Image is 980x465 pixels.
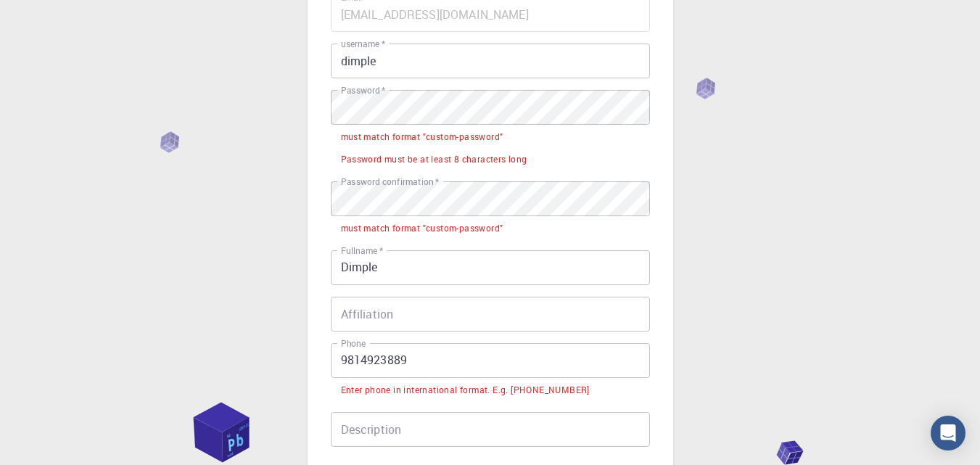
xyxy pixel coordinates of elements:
[341,337,366,350] label: Phone
[931,416,965,450] div: Open Intercom Messenger
[341,176,439,188] label: Password confirmation
[341,152,527,167] div: Password must be at least 8 characters long
[341,130,503,144] div: must match format "custom-password"
[341,84,385,96] label: Password
[341,383,590,398] div: Enter phone in international format. E.g. [PHONE_NUMBER]
[341,221,503,236] div: must match format "custom-password"
[341,244,383,257] label: Fullname
[341,38,385,50] label: username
